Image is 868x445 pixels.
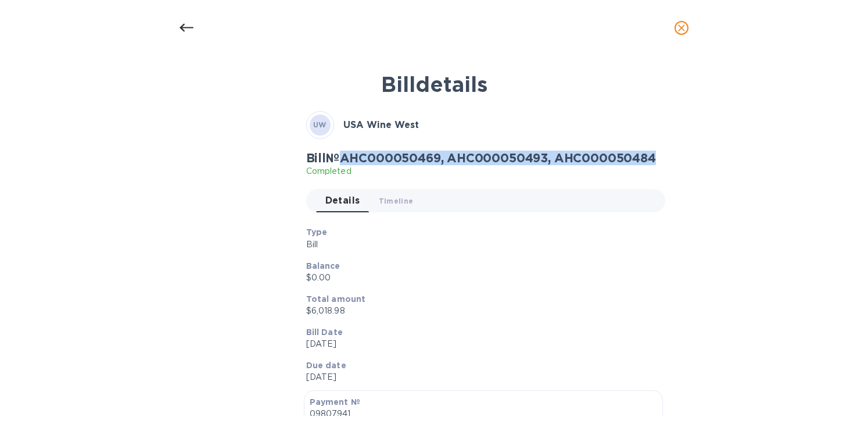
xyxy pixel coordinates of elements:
p: 09807941 [310,408,657,420]
b: Balance [306,261,340,270]
p: [DATE] [306,371,656,383]
b: Type [306,227,328,237]
b: Total amount [306,294,366,304]
button: close [668,14,695,42]
b: USA Wine West [343,119,419,130]
p: Bill [306,238,656,251]
p: Completed [306,165,656,177]
b: Due date [306,361,346,370]
b: Bill details [381,72,487,97]
p: $6,018.98 [306,305,656,317]
b: Payment № [310,397,360,407]
span: Timeline [379,195,414,207]
h2: Bill № AHC000050469, AHC000050493, AHC000050484 [306,151,656,165]
span: Details [325,193,360,209]
b: Bill Date [306,327,343,337]
b: UW [313,120,327,129]
p: $0.00 [306,272,656,284]
p: [DATE] [306,338,656,350]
